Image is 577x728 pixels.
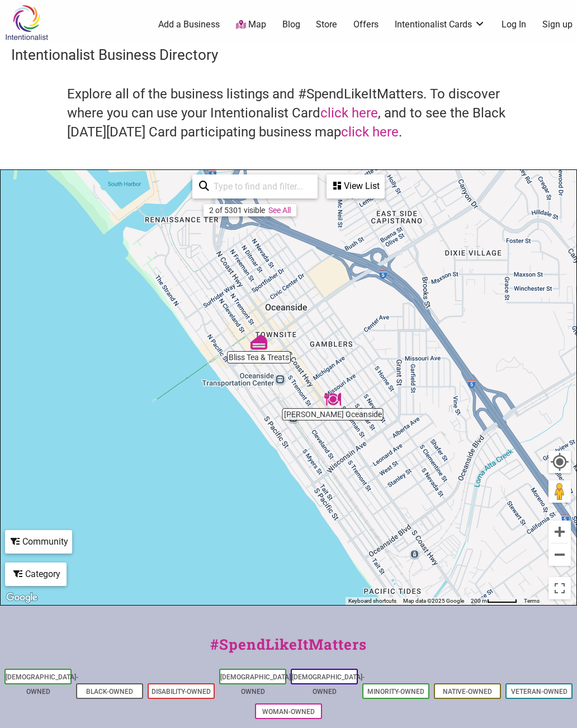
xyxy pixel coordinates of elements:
[158,18,220,31] a: Add a Business
[192,174,318,198] div: Type to search and filter
[282,18,300,31] a: Blog
[3,590,40,605] img: Google
[467,597,521,605] button: Map Scale: 200 m per 50 pixels
[341,124,399,140] a: click here
[548,451,571,473] button: Your Location
[86,688,133,696] a: Black-Owned
[5,562,67,586] div: Filter by category
[547,576,572,601] button: Toggle fullscreen view
[236,18,266,31] a: Map
[316,18,337,31] a: Store
[353,18,379,31] a: Offers
[548,543,571,566] button: Zoom out
[209,176,311,197] input: Type to find and filter...
[262,708,315,716] a: Woman-Owned
[11,45,566,65] h3: Intentionalist Business Directory
[548,521,571,543] button: Zoom in
[502,18,526,31] a: Log In
[67,85,510,141] h4: Explore all of the business listings and #SpendLikeItMatters. To discover where you can use your ...
[6,564,65,585] div: Category
[209,206,265,215] div: 2 of 5301 visible
[3,590,40,605] a: Open this area in Google Maps (opens a new window)
[395,18,485,31] a: Intentionalist Cards
[548,480,571,503] button: Drag Pegman onto the map to open Street View
[292,673,365,696] a: [DEMOGRAPHIC_DATA]-Owned
[542,18,573,31] a: Sign up
[246,329,272,355] div: Bliss Tea & Treats
[327,174,385,198] div: See a list of the visible businesses
[220,673,293,696] a: [DEMOGRAPHIC_DATA]-Owned
[320,105,378,121] a: click here
[268,206,291,215] a: See All
[471,598,487,604] span: 200 m
[367,688,424,696] a: Minority-Owned
[443,688,492,696] a: Native-Owned
[403,598,464,604] span: Map data ©2025 Google
[6,673,78,696] a: [DEMOGRAPHIC_DATA]-Owned
[328,176,384,197] div: View List
[348,597,396,605] button: Keyboard shortcuts
[511,688,567,696] a: Veteran-Owned
[6,531,71,552] div: Community
[152,688,211,696] a: Disability-Owned
[320,386,346,412] div: Fat Joe's Oceanside
[524,598,540,604] a: Terms
[5,530,72,554] div: Filter by Community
